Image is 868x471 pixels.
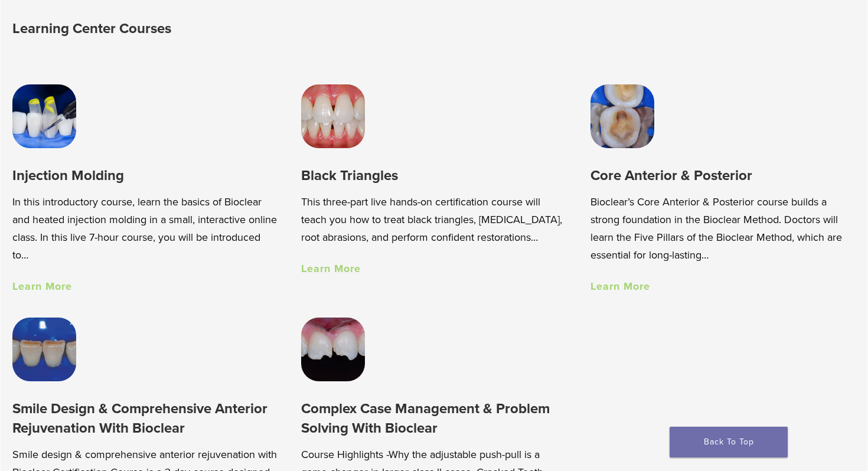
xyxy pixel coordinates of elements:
[590,193,856,264] p: Bioclear’s Core Anterior & Posterior course builds a strong foundation in the Bioclear Method. Do...
[12,193,278,264] p: In this introductory course, learn the basics of Bioclear and heated injection molding in a small...
[301,166,567,185] h3: Black Triangles
[12,280,72,293] a: Learn More
[670,427,788,457] a: Back To Top
[301,262,361,275] a: Learn More
[590,280,650,293] a: Learn More
[301,193,567,246] p: This three-part live hands-on certification course will teach you how to treat black triangles, [...
[12,399,278,439] h3: Smile Design & Comprehensive Anterior Rejuvenation With Bioclear
[12,166,278,185] h3: Injection Molding
[301,399,567,439] h3: Complex Case Management & Problem Solving With Bioclear
[12,15,440,43] h2: Learning Center Courses
[590,166,856,185] h3: Core Anterior & Posterior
